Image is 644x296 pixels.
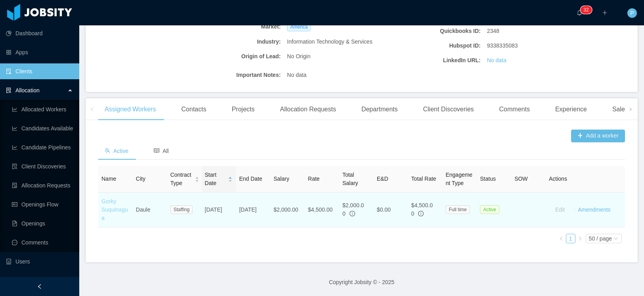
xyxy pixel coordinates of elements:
[170,205,193,214] span: Staffing
[487,56,506,65] a: No data
[187,23,281,31] b: Market:
[480,176,496,182] span: Status
[387,56,481,65] b: LinkedIn URL:
[287,23,311,31] span: America
[239,176,262,182] span: End Date
[273,98,342,120] div: Allocation Requests
[575,234,585,243] li: Next Page
[549,203,571,216] button: Edit
[566,234,575,243] li: 1
[578,206,610,213] a: Amendments
[589,234,612,243] div: 50 / page
[287,52,310,61] span: No Origin
[578,236,583,241] i: icon: right
[629,107,633,111] i: icon: right
[195,176,199,181] div: Sort
[493,98,536,120] div: Comments
[270,193,305,227] td: $2,000.00
[342,202,364,217] span: $2,000.00
[170,171,191,187] span: Contract Type
[105,148,110,153] i: icon: team
[387,42,481,50] b: Hubspot ID:
[487,42,518,50] span: 9338335083
[15,87,40,94] span: Allocation
[187,52,281,61] b: Origin of Lead:
[556,234,566,243] li: Previous Page
[154,148,159,153] i: icon: read
[12,235,73,250] a: icon: messageComments
[205,171,225,187] span: Start Date
[105,148,128,154] span: Active
[187,38,281,46] b: Industry:
[136,176,145,182] span: City
[79,269,644,296] footer: Copyright Jobsity © - 2025
[514,176,527,182] span: SOW
[175,98,213,120] div: Contacts
[6,63,73,79] a: icon: auditClients
[417,98,480,120] div: Client Discoveries
[580,6,592,14] sup: 32
[6,254,73,269] a: icon: robotUsers
[411,176,436,182] span: Total Rate
[445,172,472,186] span: Engagement Type
[342,172,358,186] span: Total Salary
[12,216,73,231] a: icon: file-textOpenings
[225,98,261,120] div: Projects
[12,178,73,193] a: icon: file-doneAllocation Requests
[571,130,625,142] button: icon: plusAdd a worker
[602,10,608,15] i: icon: plus
[195,176,199,178] i: icon: caret-up
[559,236,564,241] i: icon: left
[613,236,618,242] i: icon: down
[583,6,586,14] p: 3
[377,206,391,213] span: $0.00
[387,27,481,35] b: Quickbooks ID:
[12,101,73,117] a: icon: line-chartAllocated Workers
[12,120,73,136] a: icon: line-chartCandidates Available
[480,205,499,214] span: Active
[586,6,589,14] p: 2
[445,205,470,214] span: Full time
[12,159,73,174] a: icon: file-searchClient Discoveries
[202,193,236,227] td: [DATE]
[377,176,388,182] span: E&D
[577,10,582,15] i: icon: bell
[350,211,355,216] span: info-circle
[287,38,372,46] span: Information Technology & Services
[6,273,73,288] a: icon: user
[287,71,306,79] span: No data
[549,176,567,182] span: Actions
[6,44,73,60] a: icon: appstoreApps
[487,27,499,35] span: 2348
[133,193,167,227] td: Daule
[228,176,233,178] i: icon: caret-up
[187,71,281,79] b: Important Notes:
[154,148,169,154] span: All
[6,88,11,93] i: icon: solution
[90,107,94,111] i: icon: left
[12,197,73,212] a: icon: idcardOpenings Flow
[273,176,289,182] span: Salary
[12,139,73,155] a: icon: line-chartCandidate Pipelines
[228,179,233,181] i: icon: caret-down
[411,202,433,217] span: $4,500.00
[236,193,270,227] td: [DATE]
[630,8,634,18] span: P
[228,176,233,181] div: Sort
[98,98,162,120] div: Assigned Workers
[549,98,593,120] div: Experience
[355,98,404,120] div: Departments
[101,198,128,221] a: Gorky Suquinagua
[101,176,116,182] span: Name
[6,25,73,41] a: icon: pie-chartDashboard
[418,211,424,216] span: info-circle
[195,179,199,181] i: icon: caret-down
[566,234,575,243] a: 1
[305,193,339,227] td: $4,500.00
[308,176,320,182] span: Rate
